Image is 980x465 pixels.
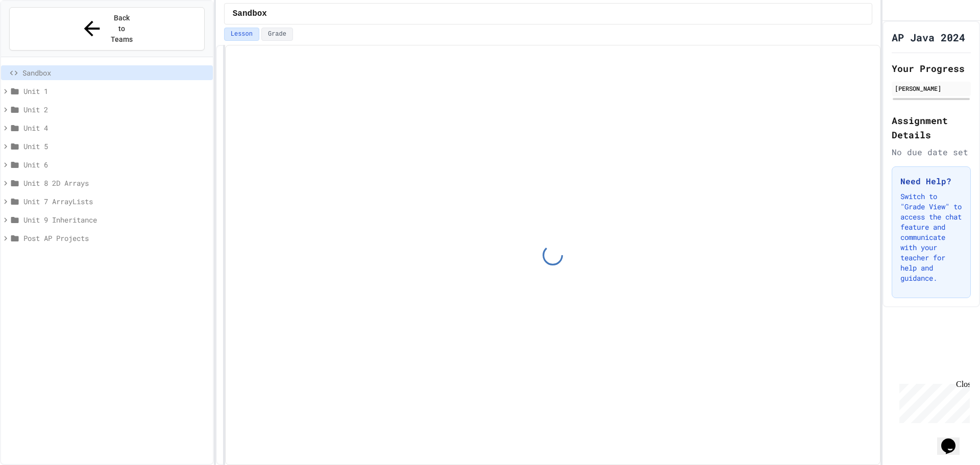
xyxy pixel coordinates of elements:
span: Unit 6 [23,159,209,170]
iframe: chat widget [895,380,970,423]
span: Post AP Projects [23,233,209,243]
span: Unit 2 [23,104,209,115]
button: Grade [261,28,293,41]
span: Unit 7 ArrayLists [23,196,209,207]
span: Unit 8 2D Arrays [23,178,209,188]
span: Unit 5 [23,141,209,152]
span: Unit 9 Inheritance [23,214,209,225]
h3: Need Help? [900,175,962,187]
h1: AP Java 2024 [892,30,965,44]
span: Unit 1 [23,86,209,96]
span: Sandbox [22,67,209,78]
div: No due date set [892,146,971,158]
button: Back to Teams [9,7,205,51]
div: [PERSON_NAME] [895,84,968,93]
h2: Your Progress [892,61,971,76]
p: Switch to "Grade View" to access the chat feature and communicate with your teacher for help and ... [900,191,962,283]
span: Sandbox [233,8,267,20]
h2: Assignment Details [892,113,971,142]
span: Back to Teams [110,13,134,45]
div: Chat with us now!Close [4,4,70,65]
span: Unit 4 [23,123,209,133]
button: Lesson [224,28,259,41]
iframe: chat widget [937,424,970,455]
